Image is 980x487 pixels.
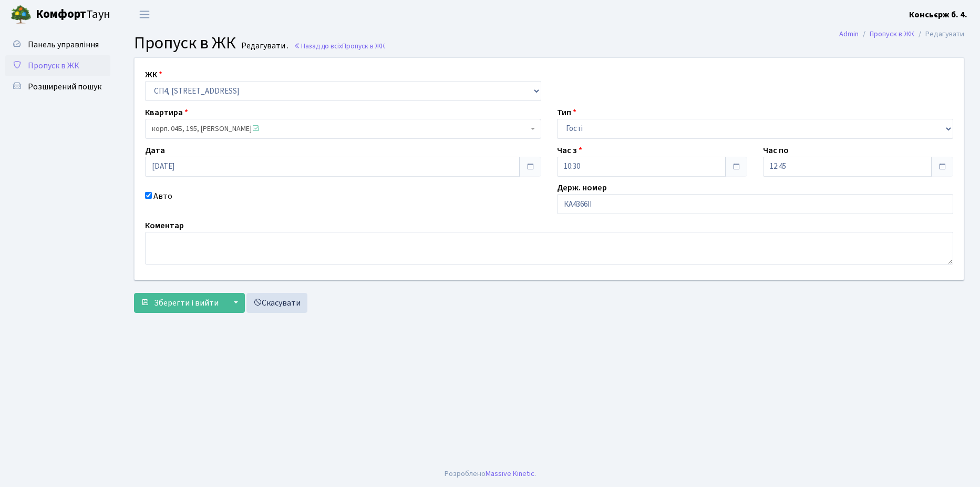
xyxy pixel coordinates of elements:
[445,468,536,480] div: Розроблено .
[294,41,385,51] a: Назад до всіхПропуск в ЖК
[145,144,165,157] label: Дата
[239,41,288,51] small: Редагувати .
[153,190,172,202] label: Авто
[5,76,110,97] a: Розширений пошук
[36,6,86,23] b: Комфорт
[134,31,236,55] span: Пропуск в ЖК
[11,4,32,25] img: logo.png
[154,297,219,309] span: Зберегти і вийти
[28,81,101,93] span: Розширений пошук
[131,6,158,23] button: Переключити навігацію
[839,28,859,39] a: Admin
[870,28,914,39] a: Пропуск в ЖК
[342,41,385,51] span: Пропуск в ЖК
[134,293,225,313] button: Зберегти і вийти
[914,28,964,40] li: Редагувати
[557,194,953,214] input: АА1234АА
[5,55,110,76] a: Пропуск в ЖК
[246,293,307,313] a: Скасувати
[823,23,980,45] nav: breadcrumb
[28,39,99,50] span: Панель управління
[763,144,789,157] label: Час по
[28,60,79,72] span: Пропуск в ЖК
[557,144,582,157] label: Час з
[145,219,184,232] label: Коментар
[909,8,967,21] a: Консьєрж б. 4.
[36,6,110,24] span: Таун
[145,106,188,119] label: Квартира
[5,34,110,55] a: Панель управління
[909,9,967,21] b: Консьєрж б. 4.
[152,124,528,134] span: корп. 04Б, 195, Супруненко Лєна Леонідівна <span class='la la-check-square text-success'></span>
[557,181,607,194] label: Держ. номер
[145,119,541,139] span: корп. 04Б, 195, Супруненко Лєна Леонідівна <span class='la la-check-square text-success'></span>
[486,468,534,479] a: Massive Kinetic
[557,106,576,119] label: Тип
[145,68,162,81] label: ЖК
